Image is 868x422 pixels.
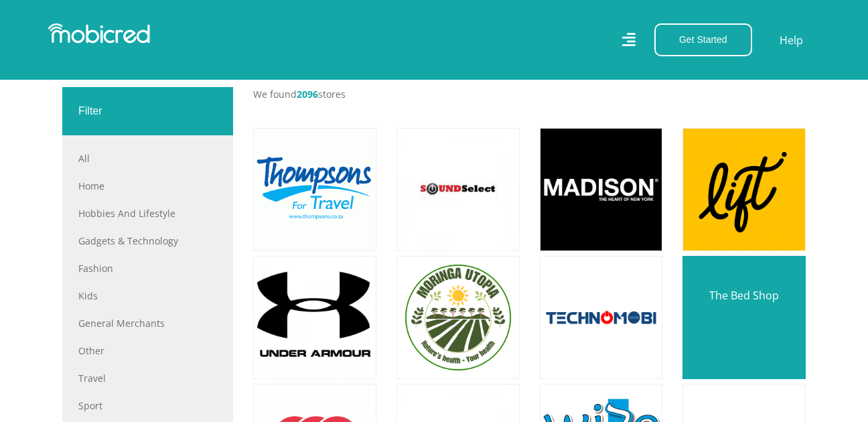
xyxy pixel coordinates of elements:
[78,344,217,358] a: Other
[78,289,217,303] a: Kids
[78,316,217,330] a: General Merchants
[78,234,217,248] a: Gadgets & Technology
[78,151,217,165] a: All
[78,206,217,220] a: Hobbies and Lifestyle
[253,87,806,101] p: We found stores
[297,88,318,100] span: 2096
[78,261,217,275] a: Fashion
[654,23,752,56] button: Get Started
[78,399,217,413] a: Sport
[78,179,217,193] a: Home
[78,371,217,385] a: Travel
[48,23,150,44] img: Mobicred
[779,31,804,49] a: Help
[62,87,233,135] div: Filter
